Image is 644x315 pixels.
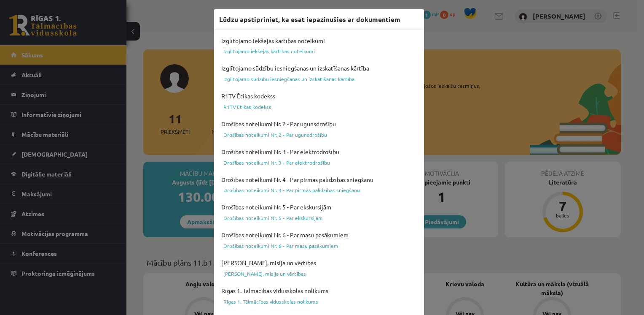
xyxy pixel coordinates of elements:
a: Drošības noteikumi Nr. 2 - Par ugunsdrošību [219,130,419,140]
a: [PERSON_NAME], misija un vērtības [219,269,419,279]
h4: Izglītojamo sūdzību iesniegšanas un izskatīšanas kārtība [219,62,419,74]
h4: Drošības noteikumi Nr. 6 - Par masu pasākumiem [219,229,419,241]
h4: Rīgas 1. Tālmācības vidusskolas nolikums [219,285,419,296]
h4: Drošības noteikumi Nr. 5 - Par ekskursijām [219,201,419,213]
a: Rīgas 1. Tālmācības vidusskolas nolikums [219,296,419,307]
h4: Izglītojamo iekšējās kārtības noteikumi [219,35,419,46]
h3: Lūdzu apstipriniet, ka esat iepazinušies ar dokumentiem [219,14,400,24]
a: Drošības noteikumi Nr. 6 - Par masu pasākumiem [219,241,419,251]
h4: Drošības noteikumi Nr. 2 - Par ugunsdrošību [219,118,419,130]
a: Izglītojamo iekšējās kārtības noteikumi [219,46,419,56]
a: Drošības noteikumi Nr. 4 - Par pirmās palīdzības sniegšanu [219,185,419,195]
h4: Drošības noteikumi Nr. 4 - Par pirmās palīdzības sniegšanu [219,174,419,185]
h4: R1TV Ētikas kodekss [219,90,419,102]
h4: [PERSON_NAME], misija un vērtības [219,257,419,269]
h4: Drošības noteikumi Nr. 3 - Par elektrodrošību [219,146,419,157]
a: Drošības noteikumi Nr. 3 - Par elektrodrošību [219,157,419,168]
a: R1TV Ētikas kodekss [219,102,419,112]
a: Drošības noteikumi Nr. 5 - Par ekskursijām [219,213,419,223]
a: Izglītojamo sūdzību iesniegšanas un izskatīšanas kārtība [219,74,419,84]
